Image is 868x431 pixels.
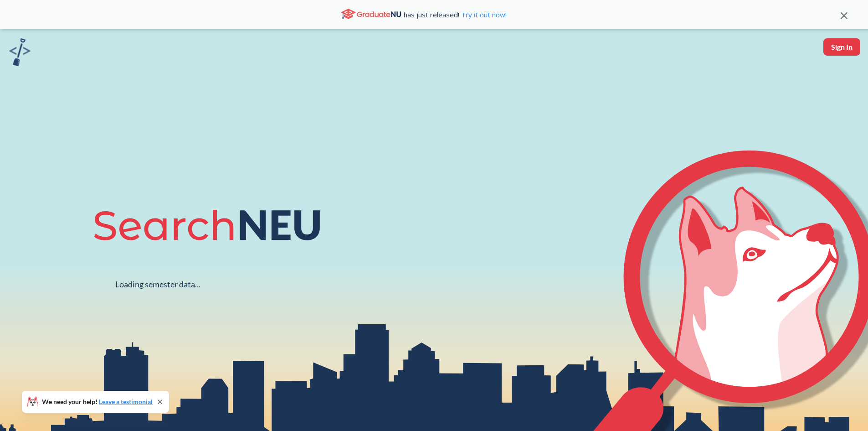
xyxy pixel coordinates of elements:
[823,38,860,56] button: Sign In
[42,399,153,405] span: We need your help!
[99,398,153,405] a: Leave a testimonial
[9,38,31,66] img: sandbox logo
[459,10,507,19] a: Try it out now!
[9,38,31,69] a: sandbox logo
[404,10,507,20] span: has just released!
[115,279,200,290] div: Loading semester data...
